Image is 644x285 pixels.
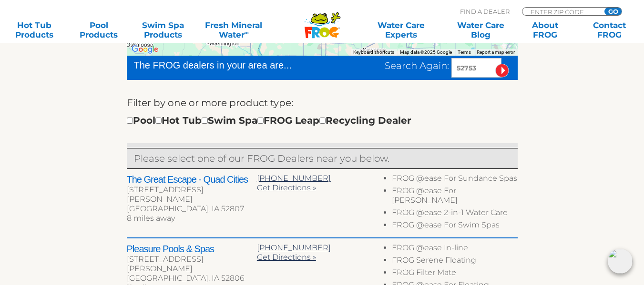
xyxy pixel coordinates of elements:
[584,20,634,39] a: ContactFROG
[127,274,257,283] div: [GEOGRAPHIC_DATA], IA 52806
[456,20,506,39] a: Water CareBlog
[257,253,316,262] a: Get Directions »
[129,43,161,56] img: Google
[74,20,124,39] a: PoolProducts
[400,49,452,55] span: Map data ©2025 Google
[127,214,175,223] span: 8 miles away
[520,20,570,39] a: AboutFROG
[392,268,517,280] li: FROG Filter Mate
[129,43,161,56] a: Open this area in Google Maps (opens a new window)
[392,208,517,220] li: FROG @ease 2-in-1 Water Care
[460,7,510,16] p: Find A Dealer
[257,243,331,252] a: [PHONE_NUMBER]
[385,60,449,71] span: Search Again:
[495,64,509,78] input: Submit
[530,8,594,16] input: Zip Code Form
[392,256,517,268] li: FROG Serene Floating
[127,255,257,274] div: [STREET_ADDRESS][PERSON_NAME]
[353,49,394,56] button: Keyboard shortcuts
[203,20,265,39] a: Fresh MineralWater∞
[134,58,326,72] div: The FROG dealers in your area are...
[477,49,515,55] a: Report a map error
[392,220,517,233] li: FROG @ease For Swim Spas
[245,29,249,36] sup: ∞
[127,243,257,255] h2: Pleasure Pools & Spas
[392,186,517,208] li: FROG @ease For [PERSON_NAME]
[458,49,471,55] a: Terms (opens in new tab)
[127,174,257,185] h2: The Great Escape - Quad Cities
[10,20,60,39] a: Hot TubProducts
[608,249,633,274] img: openIcon
[392,174,517,186] li: FROG @ease For Sundance Spas
[134,151,511,166] p: Please select one of our FROG Dealers near you below.
[604,8,622,15] input: GO
[127,204,257,214] div: [GEOGRAPHIC_DATA], IA 52807
[257,183,316,192] a: Get Directions »
[138,20,188,39] a: Swim SpaProducts
[127,95,293,110] label: Filter by one or more product type:
[257,174,331,183] a: [PHONE_NUMBER]
[127,113,411,128] div: Pool Hot Tub Swim Spa FROG Leap Recycling Dealer
[360,20,441,39] a: Water CareExperts
[127,185,257,204] div: [STREET_ADDRESS][PERSON_NAME]
[392,243,517,256] li: FROG @ease In-line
